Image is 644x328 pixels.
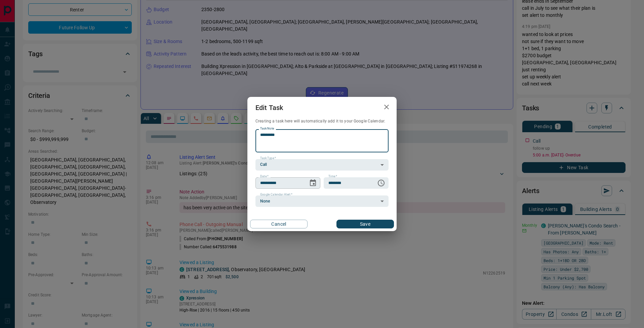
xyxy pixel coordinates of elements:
label: Google Calendar Alert [260,192,292,197]
label: Task Note [260,126,274,131]
div: None [255,195,389,207]
p: Creating a task here will automatically add it to your Google Calendar. [255,118,389,124]
h2: Edit Task [247,97,291,118]
label: Task Type [260,156,276,160]
button: Choose date, selected date is Aug 6, 2025 [306,176,320,190]
div: Call [255,159,389,171]
button: Choose time, selected time is 5:00 AM [374,176,388,190]
button: Save [336,220,394,228]
button: Cancel [250,220,308,228]
label: Time [328,174,337,179]
label: Date [260,174,269,179]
